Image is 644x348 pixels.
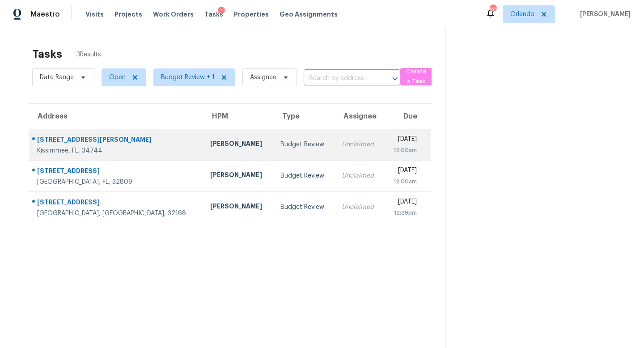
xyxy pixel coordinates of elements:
[161,73,215,82] span: Budget Review + 1
[304,72,375,85] input: Search by address
[391,197,417,208] div: [DATE]
[234,10,269,19] span: Properties
[250,73,276,82] span: Assignee
[384,104,431,129] th: Due
[203,104,273,129] th: HPM
[400,68,432,85] button: Create a Task
[389,72,401,85] button: Open
[210,202,266,213] div: [PERSON_NAME]
[391,146,417,155] div: 12:00am
[510,10,534,19] span: Orlando
[342,203,377,212] div: Unclaimed
[37,209,196,218] div: [GEOGRAPHIC_DATA], [GEOGRAPHIC_DATA], 32168
[204,11,223,17] span: Tasks
[37,198,196,209] div: [STREET_ADDRESS]
[85,10,104,19] span: Visits
[37,166,196,178] div: [STREET_ADDRESS]
[280,171,328,180] div: Budget Review
[40,73,74,82] span: Date Range
[273,104,335,129] th: Type
[391,177,417,186] div: 12:00am
[342,171,377,180] div: Unclaimed
[218,7,225,16] div: 1
[391,208,417,217] div: 12:29pm
[37,178,196,187] div: [GEOGRAPHIC_DATA], FL, 32809
[280,10,338,19] span: Geo Assignments
[109,73,126,82] span: Open
[37,146,196,155] div: Kissimmee, FL, 34744
[30,10,60,19] span: Maestro
[576,10,631,19] span: [PERSON_NAME]
[114,10,142,19] span: Projects
[335,104,384,129] th: Assignee
[391,166,417,177] div: [DATE]
[210,139,266,150] div: [PERSON_NAME]
[32,50,62,59] h2: Tasks
[391,135,417,146] div: [DATE]
[153,10,194,19] span: Work Orders
[37,135,196,146] div: [STREET_ADDRESS][PERSON_NAME]
[210,170,266,182] div: [PERSON_NAME]
[76,50,101,59] span: 3 Results
[29,104,203,129] th: Address
[342,140,377,149] div: Unclaimed
[490,5,496,14] div: 30
[405,67,427,87] span: Create a Task
[280,140,328,149] div: Budget Review
[280,203,328,212] div: Budget Review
